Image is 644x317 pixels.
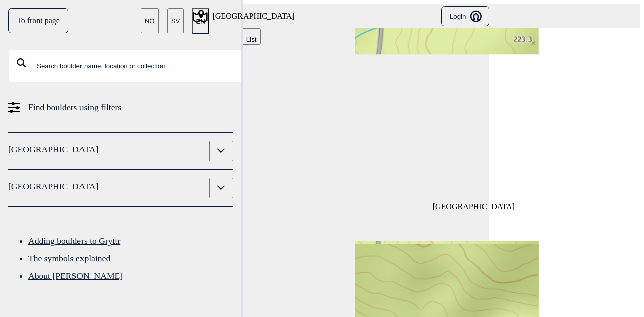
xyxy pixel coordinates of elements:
[28,253,110,263] a: The symbols explained
[141,8,159,33] button: NO
[28,98,121,116] span: Find boulders using filters
[194,10,295,22] div: [GEOGRAPHIC_DATA]
[28,236,120,246] a: Adding boulders to Gryttr
[8,98,233,116] a: Find boulders using filters
[433,202,515,211] span: [GEOGRAPHIC_DATA]
[28,271,123,281] a: About [PERSON_NAME]
[228,28,260,45] button: List
[433,202,439,208] div: [GEOGRAPHIC_DATA]
[8,8,68,33] a: To front page
[8,178,209,198] a: [GEOGRAPHIC_DATA]
[8,141,209,161] a: [GEOGRAPHIC_DATA]
[8,49,274,82] input: Search boulder name, location or collection
[441,6,489,26] button: Login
